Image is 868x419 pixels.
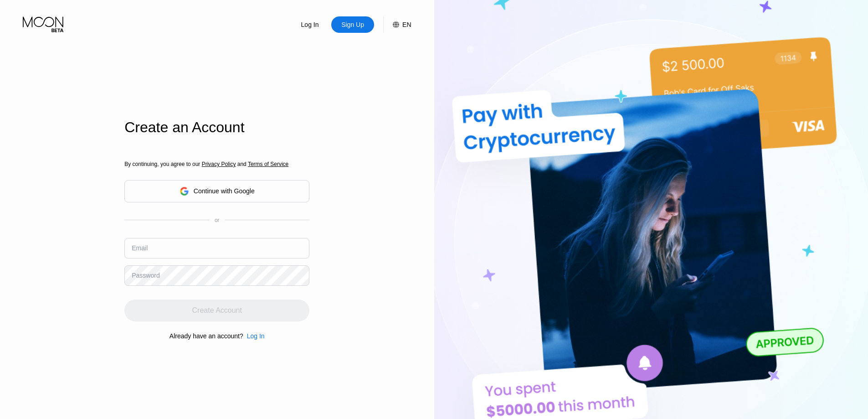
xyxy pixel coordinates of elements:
div: Continue with Google [124,180,309,202]
div: Log In [288,16,331,33]
div: Log In [300,20,320,29]
div: Already have an account? [169,332,243,340]
div: EN [383,16,411,33]
div: Continue with Google [194,187,255,195]
div: or [215,217,220,223]
div: Email [132,244,148,252]
div: EN [402,21,411,28]
span: and [236,161,248,167]
span: Terms of Service [248,161,288,167]
div: Sign Up [331,16,374,33]
div: Log In [247,332,265,340]
div: Log In [243,332,265,340]
div: Password [132,272,159,279]
div: Create an Account [124,119,309,136]
div: By continuing, you agree to our [124,161,309,167]
span: Privacy Policy [202,161,236,167]
div: Sign Up [340,20,365,29]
